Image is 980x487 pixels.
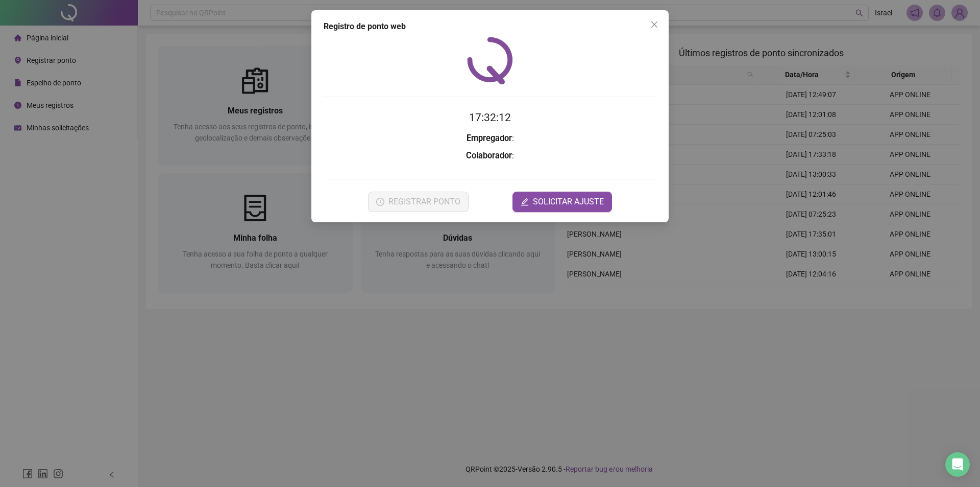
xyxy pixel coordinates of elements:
h3: : [324,149,656,163]
div: Open Intercom Messenger [945,452,970,477]
span: close [650,20,658,29]
span: SOLICITAR AJUSTE [533,196,604,208]
img: QRPoint [467,37,513,84]
time: 17:32:12 [469,111,511,124]
strong: Colaborador [466,151,512,160]
h3: : [324,132,656,145]
button: Close [646,16,663,33]
div: Registro de ponto web [324,20,656,33]
button: editSOLICITAR AJUSTE [512,192,612,212]
button: REGISTRAR PONTO [368,192,469,212]
strong: Empregador [467,133,512,143]
span: edit [521,198,529,206]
